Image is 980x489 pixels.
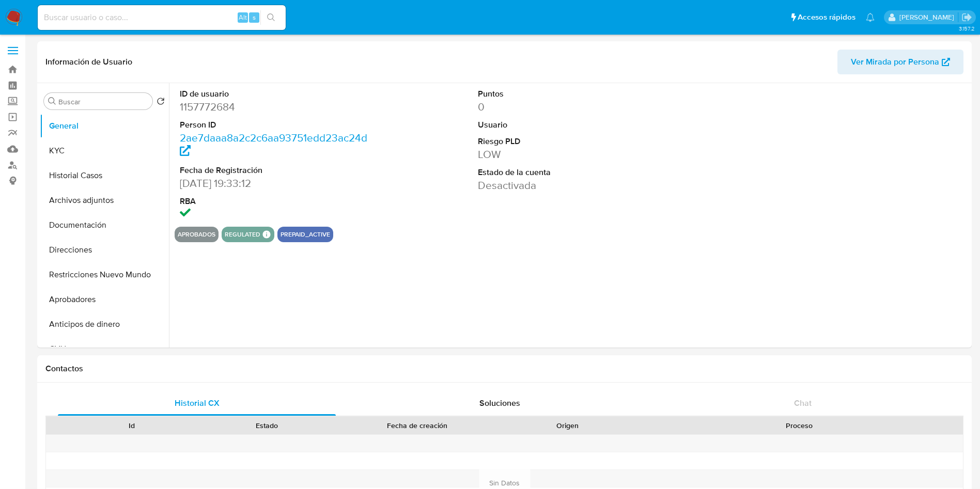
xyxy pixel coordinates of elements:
button: Restricciones Nuevo Mundo [40,262,169,287]
button: Historial Casos [40,163,169,188]
dt: Estado de la cuenta [478,167,666,178]
dt: Usuario [478,119,666,131]
dt: Riesgo PLD [478,136,666,147]
dt: Fecha de Registración [180,165,368,176]
div: Proceso [643,420,956,431]
div: Estado [207,420,328,431]
button: Archivos adjuntos [40,188,169,213]
button: Anticipos de dinero [40,312,169,337]
button: Documentación [40,213,169,238]
span: Ver Mirada por Persona [851,50,939,74]
dd: Desactivada [478,178,666,193]
span: Historial CX [175,397,220,409]
span: s [253,12,256,22]
a: Notificaciones [866,13,875,22]
button: prepaid_active [281,232,330,236]
span: Alt [239,12,247,22]
dd: [DATE] 19:33:12 [180,176,368,191]
button: regulated [225,232,260,236]
button: Buscar [48,97,56,105]
dd: 1157772684 [180,100,368,114]
span: Accesos rápidos [798,12,855,23]
input: Buscar usuario o caso... [38,11,286,24]
button: Direcciones [40,238,169,262]
button: CVU [40,337,169,361]
dt: Person ID [180,119,368,131]
h1: Información de Usuario [45,57,132,67]
button: KYC [40,138,169,163]
dd: 0 [478,100,666,114]
div: Fecha de creación [342,420,493,431]
span: Chat [794,397,812,409]
button: search-icon [260,10,282,25]
dt: Puntos [478,88,666,100]
button: Aprobadores [40,287,169,312]
h1: Contactos [45,364,963,374]
a: 2ae7daaa8a2c2c6aa93751edd23ac24d [180,130,367,160]
div: Id [71,420,192,431]
button: General [40,114,169,138]
button: Ver Mirada por Persona [837,50,963,74]
dt: ID de usuario [180,88,368,100]
button: Aprobados [178,232,215,236]
dd: LOW [478,147,666,162]
div: Origen [507,420,628,431]
a: Salir [961,12,972,23]
span: Soluciones [479,397,520,409]
dt: RBA [180,196,368,207]
button: Volver al orden por defecto [157,97,165,108]
input: Buscar [58,97,148,106]
p: rocio.garcia@mercadolibre.com [899,12,958,22]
